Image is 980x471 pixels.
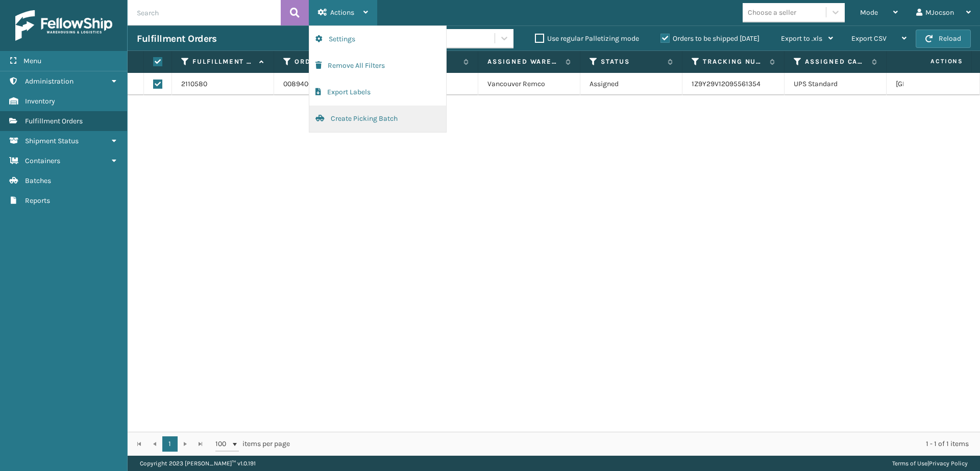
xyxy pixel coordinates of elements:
label: Order Number [295,57,356,66]
span: Administration [25,77,73,86]
button: Remove All Filters [309,53,446,79]
button: Create Picking Batch [309,106,446,132]
label: Status [601,57,663,66]
span: Export CSV [851,34,887,43]
span: Actions [330,8,354,17]
span: Batches [25,176,51,185]
span: Containers [25,156,60,165]
button: Export Labels [309,79,446,106]
span: Menu [23,57,41,65]
button: Reload [916,30,971,48]
div: Choose a seller [748,7,796,18]
td: UPS Standard [785,73,887,95]
label: Tracking Number [703,57,765,66]
span: Mode [860,8,878,17]
div: 1 - 1 of 1 items [304,439,969,449]
h3: Fulfillment Orders [137,33,216,45]
td: Assigned [580,73,682,95]
button: Settings [309,26,446,53]
span: 100 [215,439,231,449]
span: Shipment Status [25,137,79,145]
span: Inventory [25,97,55,106]
label: Assigned Warehouse [487,57,560,66]
span: Fulfillment Orders [25,117,83,125]
td: 00894005578104 [274,73,376,95]
td: Vancouver Remco [478,73,580,95]
span: Export to .xls [781,34,822,43]
span: items per page [215,436,290,452]
label: Assigned Carrier Service [805,57,867,66]
a: 1Z9Y29V12095561354 [692,80,761,88]
a: 1 [162,436,178,452]
a: Privacy Policy [929,460,968,467]
p: Copyright 2023 [PERSON_NAME]™ v 1.0.191 [140,456,256,471]
span: Actions [898,53,969,70]
div: | [892,456,968,471]
a: Terms of Use [892,460,927,467]
label: Orders to be shipped [DATE] [660,34,759,43]
label: Fulfillment Order Id [192,57,254,66]
label: Use regular Palletizing mode [535,34,639,43]
a: 2110580 [181,79,207,89]
img: logo [15,10,112,41]
span: Reports [25,196,50,205]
